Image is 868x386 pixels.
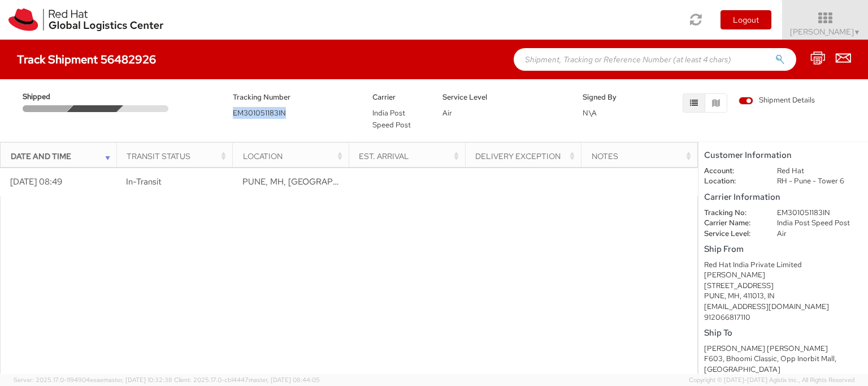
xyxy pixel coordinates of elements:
div: [STREET_ADDRESS] [704,281,862,291]
h5: Signed By [583,93,636,101]
div: [PERSON_NAME] [PERSON_NAME] [704,344,862,354]
input: Shipment, Tracking or Reference Number (at least 4 chars) [514,48,796,71]
label: Shipment Details [739,95,815,108]
span: Server: 2025.17.0-1194904eeae [14,376,172,384]
dt: Location: [696,176,769,187]
div: 912066817110 [704,312,862,323]
h5: Tracking Number [233,93,356,101]
dt: Carrier Name: [696,218,769,229]
div: Red Hat India Private Limited [PERSON_NAME] [704,260,862,281]
div: F603, Bhoomi Classic, Opp Inorbit Mall,[GEOGRAPHIC_DATA] [704,354,862,375]
span: Air [442,108,452,118]
div: PUNE, MH, 411013, IN [704,291,862,302]
div: Notes [592,151,694,162]
h5: Carrier Information [704,192,862,202]
span: In-Transit [126,176,162,187]
div: Delivery Exception [475,151,578,162]
h4: Track Shipment 56482926 [17,53,156,66]
dt: Tracking No: [696,208,769,218]
img: rh-logistics-00dfa346123c4ec078e1.svg [8,8,163,31]
span: N\A [583,108,597,118]
span: Copyright © [DATE]-[DATE] Agistix Inc., All Rights Reserved [689,376,854,385]
span: India Post Speed Post [372,108,411,130]
div: Date and Time [11,151,113,162]
span: [PERSON_NAME] [790,27,861,37]
span: Shipment Details [739,95,815,106]
div: Location [243,151,345,162]
span: EM301051183IN [233,108,286,118]
dt: Service Level: [696,229,769,239]
div: Est. Arrival [359,151,461,162]
h5: Service Level [442,93,566,101]
div: Transit Status [127,151,229,162]
span: PUNE, MH, IN [242,176,375,187]
span: master, [DATE] 08:44:05 [249,376,320,384]
span: master, [DATE] 10:32:38 [103,376,172,384]
dt: Account: [696,166,769,177]
h5: Ship To [704,328,862,338]
span: Client: 2025.17.0-cb14447 [174,376,320,384]
button: Logout [721,10,771,29]
h5: Customer Information [704,151,862,160]
div: [EMAIL_ADDRESS][DOMAIN_NAME] [704,302,862,312]
span: Shipped [23,92,71,102]
span: ▼ [854,28,861,37]
h5: Carrier [372,93,426,101]
h5: Ship From [704,245,862,254]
